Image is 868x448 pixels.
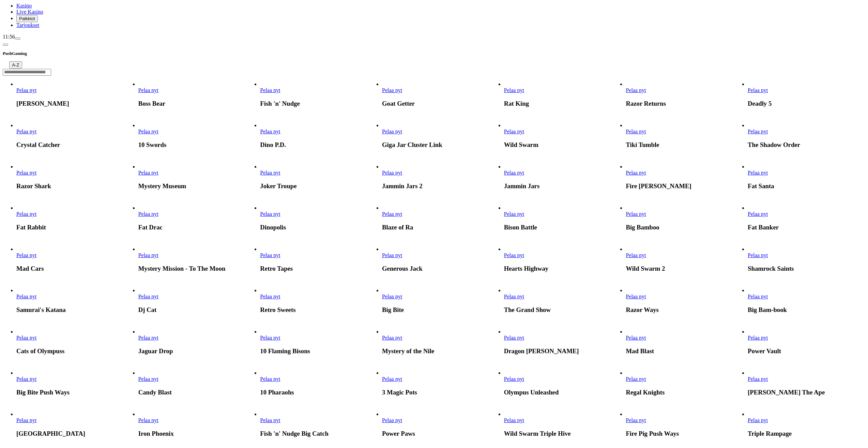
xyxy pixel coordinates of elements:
h3: Fat Santa [748,182,865,190]
a: Generous Jack [382,252,402,258]
a: 10 Swords [138,129,158,134]
article: Mad Blast [626,329,743,355]
h3: Dragon [PERSON_NAME] [504,347,622,355]
a: Regal Knights [626,376,646,382]
article: Triple Rampage [748,411,865,437]
h3: Giga Jar Cluster Link [382,141,500,149]
h3: Olympus Unleashed [504,389,622,396]
a: Bison Battle [504,211,524,217]
article: Mad Cars [16,246,134,272]
span: Pelaa nyt [626,294,646,299]
span: Pelaa nyt [748,170,768,176]
h3: [PERSON_NAME] [16,100,134,107]
a: Mad Cars [16,252,36,258]
a: Big Bamboo [626,211,646,217]
a: Goat Getter [382,87,402,93]
span: Pelaa nyt [748,294,768,299]
article: 10 Pharaohs [260,370,378,396]
span: Pelaa nyt [260,129,280,134]
span: Pelaa nyt [382,376,402,382]
h3: The Grand Show [504,306,622,314]
h3: Dinopolis [260,224,378,231]
article: Jammin Jars [504,164,622,190]
span: Pelaa nyt [16,87,36,93]
a: Fire Pig Push Ways [626,417,646,423]
span: Pelaa nyt [260,87,280,93]
article: Wild Swarm [504,122,622,149]
button: chevron-left icon [3,44,8,46]
span: Pelaa nyt [504,211,524,217]
h3: Fish 'n' Nudge [260,100,378,107]
article: Deadly 5 [748,81,865,107]
a: Power Paws [382,417,402,423]
h3: Jaguar Drop [138,347,256,355]
article: Samurai's Katana [16,287,134,314]
article: Candy Blast [138,370,256,396]
h3: Retro Tapes [260,265,378,272]
a: Retro Tapes [260,252,280,258]
article: Dragon Hopper [504,329,622,355]
h3: 3 Magic Pots [382,389,500,396]
article: Big Bamboo [626,205,743,231]
span: Pelaa nyt [504,87,524,93]
a: Deadly 5 [748,87,768,93]
h3: Mystery Mission - To The Moon [138,265,256,272]
h3: Deadly 5 [748,100,865,107]
span: Pelaa nyt [138,211,158,217]
h3: Generous Jack [382,265,500,272]
span: Pelaa nyt [748,129,768,134]
h3: Fat Banker [748,224,865,231]
h3: Dino P.D. [260,141,378,149]
button: menu [15,38,20,40]
span: Pelaa nyt [504,170,524,176]
article: 10 Swords [138,122,256,149]
h3: Mystery Museum [138,182,256,190]
h3: Power Vault [748,347,865,355]
a: Mystery Museum [138,170,158,176]
h3: [GEOGRAPHIC_DATA] [16,430,134,437]
span: Pelaa nyt [138,129,158,134]
h3: Regal Knights [626,389,743,396]
span: Pelaa nyt [382,129,402,134]
a: Crystal Catcher [16,129,36,134]
a: Dj Cat [138,294,158,299]
article: Wild Swarm 2 [626,246,743,272]
span: Pelaa nyt [382,87,402,93]
article: DJ Fox [16,81,134,107]
article: Fish 'n' Nudge Big Catch [260,411,378,437]
span: Pelaa nyt [504,335,524,341]
span: Pelaa nyt [16,211,36,217]
article: Retro Sweets [260,287,378,314]
h3: 10 Swords [138,141,256,149]
h3: Big Bamboo [626,224,743,231]
a: The Shadow Order [748,129,768,134]
a: Razor Returns [626,87,646,93]
a: Fire Hopper [626,170,646,176]
span: Pelaa nyt [626,87,646,93]
span: Tarjoukset [16,22,39,28]
article: Fat Rabbit [16,205,134,231]
article: Olympus Unleashed [504,370,622,396]
h3: Hearts Highway [504,265,622,272]
article: Mystery Mission - To The Moon [138,246,256,272]
span: Pelaa nyt [16,252,36,258]
h3: The Shadow Order [748,141,865,149]
a: 3 Magic Pots [382,376,402,382]
article: Tiki Tumble [626,122,743,149]
a: Rat King [504,87,524,93]
a: Henry The Ape [748,376,768,382]
article: Dino P.D. [260,122,378,149]
article: Fat Banker [748,205,865,231]
span: Pelaa nyt [260,211,280,217]
article: Boss Bear [138,81,256,107]
article: Dinopolis [260,205,378,231]
span: Pelaa nyt [260,376,280,382]
a: Wild Swarm 2 [626,252,646,258]
span: Pelaa nyt [260,335,280,341]
a: Big Bite [382,294,402,299]
span: Pelaa nyt [138,376,158,382]
h3: Rat King [504,100,622,107]
span: Pelaa nyt [382,417,402,423]
article: Goat Getter [382,81,500,107]
a: Big Bite Push Ways [16,376,36,382]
